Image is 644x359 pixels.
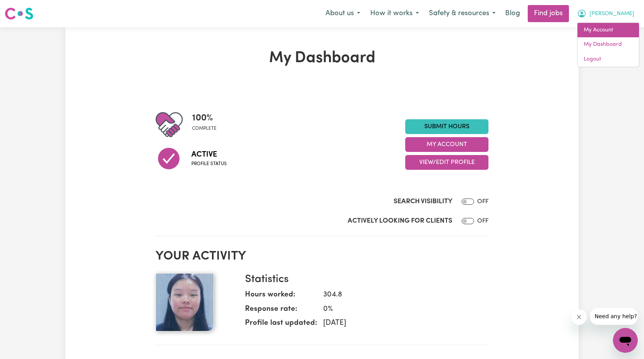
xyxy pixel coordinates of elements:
button: About us [320,5,365,22]
button: My Account [405,137,488,152]
button: View/Edit Profile [405,155,488,170]
span: [PERSON_NAME] [590,10,634,18]
label: Search Visibility [394,197,452,207]
span: Profile status [191,160,227,167]
iframe: Button to launch messaging window [613,328,638,353]
iframe: Close message [571,309,587,325]
a: My Dashboard [577,37,639,52]
img: Your profile picture [156,273,214,331]
dd: 304.8 [317,289,482,301]
span: Active [191,149,227,160]
span: OFF [477,218,488,224]
dd: 0 % [317,304,482,315]
a: Blog [500,5,525,22]
a: Careseekers logo [5,5,33,23]
a: Find jobs [528,5,569,22]
label: Actively Looking for Clients [348,216,452,226]
span: 100 % [192,111,217,125]
h3: Statistics [245,273,482,286]
dt: Response rate: [245,304,317,318]
iframe: Message from company [590,308,638,325]
h2: Your activity [156,249,488,264]
dt: Profile last updated: [245,318,317,332]
a: Logout [577,52,639,67]
div: My Account [577,23,639,67]
span: OFF [477,199,488,205]
div: Profile completeness: 100% [192,111,223,138]
a: My Account [577,23,639,38]
span: complete [192,125,217,132]
a: Submit Hours [405,119,488,134]
dt: Hours worked: [245,289,317,304]
button: Safety & resources [424,5,500,22]
img: Careseekers logo [5,7,33,21]
button: How it works [365,5,424,22]
dd: [DATE] [317,318,482,329]
h1: My Dashboard [156,49,488,68]
button: My Account [572,5,639,22]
